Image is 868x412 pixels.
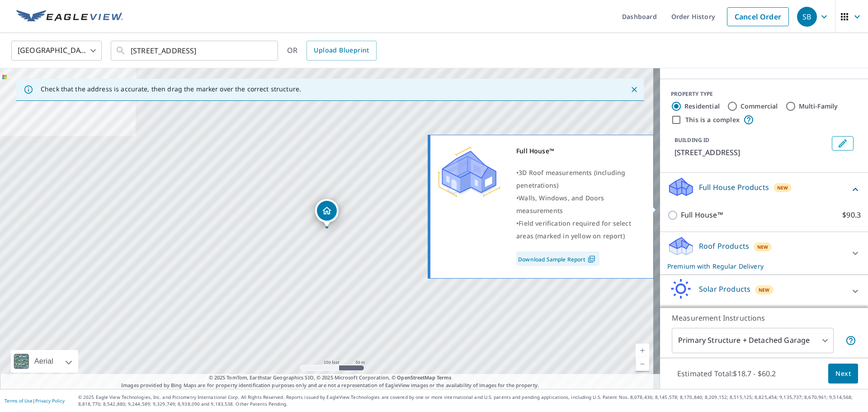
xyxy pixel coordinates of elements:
p: Check that the address is accurate, then drag the marker over the correct structure. [41,85,301,93]
div: Full House™ [516,145,642,157]
div: PROPERTY TYPE [671,90,857,98]
a: Current Level 17, Zoom In [636,344,649,357]
label: Multi-Family [799,102,838,111]
span: Your report will include the primary structure and a detached garage if one exists. [845,335,856,346]
span: New [777,184,788,191]
p: Roof Products [699,241,749,251]
p: Estimated Total: $18.7 - $60.2 [670,364,783,384]
div: Primary Structure + Detached Garage [672,328,834,353]
img: Pdf Icon [585,255,598,263]
div: • [516,166,642,192]
p: $90.3 [842,209,861,221]
a: Terms [437,374,452,381]
div: Aerial [11,350,78,373]
span: New [757,243,769,251]
div: • [516,192,642,217]
label: This is a complex [685,115,740,124]
div: Solar ProductsNew [667,279,861,304]
button: Close [628,84,640,95]
span: © 2025 TomTom, Earthstar Geographics SIO, © 2025 Microsoft Corporation, © [209,374,452,382]
div: Dropped pin, building 1, Residential property, 175 May St Hawthorne, NJ 07506 [315,199,339,227]
a: Upload Blueprint [307,41,376,61]
div: Aerial [32,350,56,373]
a: Terms of Use [5,398,33,404]
label: Commercial [741,102,778,111]
button: Edit building 1 [832,136,854,151]
p: Solar Products [699,284,750,294]
img: EV Logo [16,10,123,24]
div: Roof ProductsNewPremium with Regular Delivery [667,236,861,271]
p: Full House Products [699,182,769,193]
div: • [516,217,642,242]
span: Field verification required for select areas (marked in yellow on report) [516,219,631,240]
div: OR [287,41,377,61]
p: [STREET_ADDRESS] [675,147,828,158]
p: Premium with Regular Delivery [667,261,844,271]
p: © 2025 Eagle View Technologies, Inc. and Pictometry International Corp. All Rights Reserved. Repo... [78,394,863,407]
input: Search by address or latitude-longitude [131,38,259,63]
span: 3D Roof measurements (including penetrations) [516,168,625,189]
div: SB [797,7,817,27]
a: Cancel Order [727,7,789,26]
span: Next [835,368,851,379]
a: Current Level 17, Zoom Out [636,357,649,371]
a: OpenStreetMap [397,374,435,381]
span: New [759,286,770,294]
div: [GEOGRAPHIC_DATA] [11,38,102,63]
a: Privacy Policy [35,398,65,404]
p: Measurement Instructions [672,313,856,323]
button: Next [828,364,858,384]
span: Upload Blueprint [314,45,369,56]
label: Residential [684,102,720,111]
span: Walls, Windows, and Doors measurements [516,194,604,215]
p: BUILDING ID [675,136,709,144]
p: | [5,398,65,403]
div: Full House ProductsNew [667,176,861,202]
img: Premium [437,145,500,199]
p: Full House™ [681,209,723,221]
a: Download Sample Report [516,251,599,266]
